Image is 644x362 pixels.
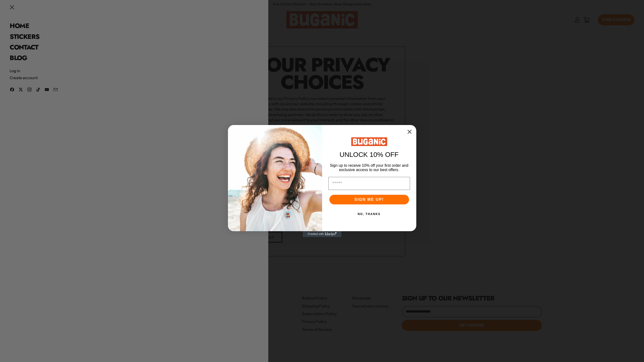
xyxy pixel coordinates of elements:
[351,137,387,146] img: Buganic
[330,163,408,172] span: Sign up to receive 10% off your first order and exclusive access to our best offers.
[405,127,414,136] button: Close dialog
[328,209,410,219] button: NO, THANKS
[329,195,409,204] button: SIGN ME UP!
[228,125,322,231] img: 52733373-90c9-48d4-85dc-58dc18dbc25f.png
[340,151,398,158] span: UNLOCK 10% OFF
[303,231,341,237] a: Created with Klaviyo - opens in a new tab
